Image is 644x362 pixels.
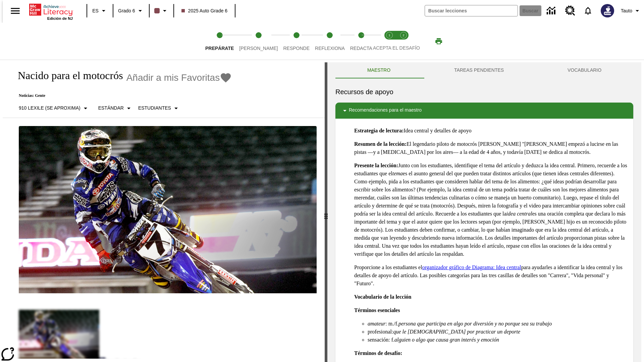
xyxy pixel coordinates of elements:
span: 2025 Auto Grade 6 [181,7,228,14]
text: 2 [402,34,404,37]
em: que le [DEMOGRAPHIC_DATA] por practicar un deporte [393,329,520,335]
button: Acepta el desafío contesta step 2 of 2 [394,23,413,60]
a: organizador gráfico de Diagrama: Idea central [422,264,521,270]
button: Seleccionar estudiante [136,102,183,114]
button: Redacta step 5 of 5 [345,23,378,60]
input: Buscar campo [425,5,518,16]
button: Lee step 2 of 5 [234,23,283,60]
span: ACEPTA EL DESAFÍO [373,45,420,51]
button: Lenguaje: ES, Selecciona un idioma [89,5,111,17]
button: Escoja un nuevo avatar [597,2,618,19]
text: 1 [388,34,390,37]
button: Reflexiona step 4 of 5 [310,23,350,60]
em: idea central [506,211,532,217]
li: : m./f. [368,320,628,328]
strong: Términos de desafío: [354,350,402,356]
img: El corredor de motocrós James Stewart vuela por los aires en su motocicleta de montaña [19,126,317,294]
p: Estándar [98,105,124,112]
strong: Términos esenciales [354,307,400,313]
p: Idea central y detalles de apoyo [354,127,628,135]
em: tema [392,171,403,176]
button: Tipo de apoyo, Estándar [96,102,136,114]
span: Edición de NJ [47,16,73,20]
p: Recomendaciones para el maestro [349,107,422,115]
button: Añadir a mis Favoritas - Nacido para el motocrós [126,72,232,83]
button: TAREAS PENDIENTES [422,62,536,78]
div: Recomendaciones para el maestro [335,103,633,119]
h6: Recursos de apoyo [335,86,633,97]
div: reading [3,62,325,359]
span: Tauto [621,7,632,14]
p: Proporcione a los estudiantes el para ayudarles a identificar la idea central y los detalles de a... [354,263,628,288]
button: Abrir el menú lateral [5,1,25,21]
em: alguien o algo que causa gran interés y emoción [394,337,499,343]
li: sensación: f. [368,336,628,344]
button: Acepta el desafío lee step 1 of 2 [380,23,399,60]
span: [PERSON_NAME] [239,46,278,51]
span: ES [92,7,99,14]
button: El color de la clase es café oscuro. Cambiar el color de la clase. [152,5,171,17]
em: amateur [368,321,385,326]
span: Añadir a mis Favoritas [126,72,220,83]
button: Imprimir [428,35,449,47]
p: 910 Lexile (Se aproxima) [19,105,80,112]
strong: Estrategia de lectura: [354,128,404,133]
strong: Vocabulario de la lección [354,294,412,300]
h1: Nacido para el motocrós [11,69,123,82]
div: Portada [29,2,73,20]
button: Maestro [335,62,422,78]
button: Seleccione Lexile, 910 Lexile (Se aproxima) [16,102,92,114]
span: Grado 6 [118,7,135,14]
button: Perfil/Configuración [618,5,644,17]
p: El legendario piloto de motocrós [PERSON_NAME] "[PERSON_NAME] empezó a lucirse en las pistas —y a... [354,140,628,156]
span: Responde [283,46,310,51]
li: profesional: [368,328,628,336]
button: Prepárate step 1 of 5 [200,23,239,60]
a: Centro de recursos, Se abrirá en una pestaña nueva. [561,2,579,20]
p: Estudiantes [138,105,171,112]
span: Redacta [350,46,372,51]
div: Instructional Panel Tabs [335,62,633,78]
p: Noticias: Gente [11,93,232,98]
a: Notificaciones [579,2,597,19]
strong: Resumen de la lección: [354,141,407,147]
button: VOCABULARIO [536,62,633,78]
em: persona que participa en algo por diversión y no porque sea su trabajo [398,321,552,326]
a: Centro de información [543,2,561,20]
button: Responde step 3 of 5 [278,23,315,60]
img: Avatar [601,4,614,17]
button: Grado: Grado 6, Elige un grado [115,5,147,17]
span: Reflexiona [315,46,345,51]
p: Junto con los estudiantes, identifique el tema del artículo y deduzca la idea central. Primero, r... [354,162,628,258]
div: activity [327,62,641,362]
span: Prepárate [205,46,234,51]
div: Pulsa la tecla de intro o la barra espaciadora y luego presiona las flechas de derecha e izquierd... [325,62,327,362]
strong: Presente la lección: [354,163,398,168]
